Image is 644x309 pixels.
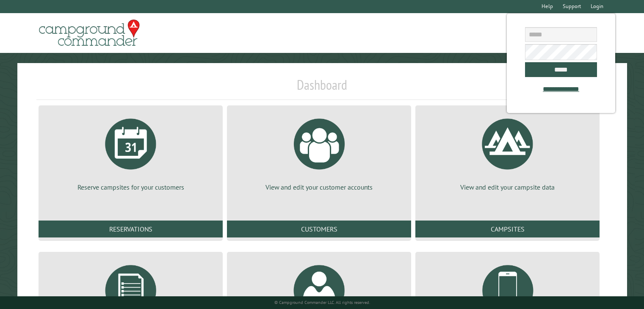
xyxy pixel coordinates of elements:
[237,112,401,192] a: View and edit your customer accounts
[426,182,589,192] p: View and edit your campsite data
[49,112,213,192] a: Reserve campsites for your customers
[415,221,600,237] a: Campsites
[274,300,370,305] small: © Campground Commander LLC. All rights reserved.
[36,17,142,50] img: Campground Commander
[39,221,223,237] a: Reservations
[426,112,589,192] a: View and edit your campsite data
[237,182,401,192] p: View and edit your customer accounts
[49,182,213,192] p: Reserve campsites for your customers
[227,221,411,237] a: Customers
[36,77,608,100] h1: Dashboard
